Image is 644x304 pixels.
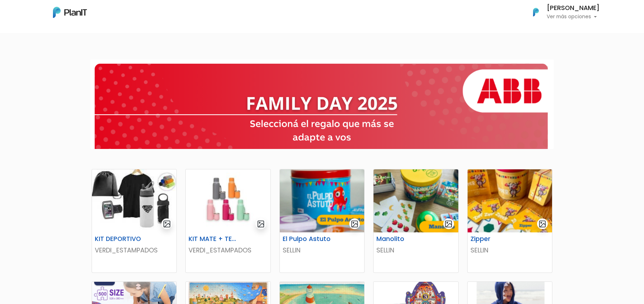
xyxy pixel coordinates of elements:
[468,169,552,232] img: thumb_Captura_de_pantalla_2025-07-29_105257.png
[444,220,453,228] img: gallery-light
[185,169,270,273] a: gallery-light KIT MATE + TERMO VERDI_ESTAMPADOS
[374,169,458,232] img: thumb_Captura_de_pantalla_2025-07-29_104833.png
[257,220,265,228] img: gallery-light
[538,220,547,228] img: gallery-light
[95,246,174,255] p: VERDI_ESTAMPADOS
[372,235,430,243] h6: Manolito
[351,220,359,228] img: gallery-light
[91,235,149,243] h6: KIT DEPORTIVO
[373,169,458,273] a: gallery-light Manolito SELLIN
[470,246,549,255] p: SELLIN
[186,169,270,232] img: thumb_2000___2000-Photoroom_-_2025-07-02T103351.963.jpg
[280,169,364,232] img: thumb_Captura_de_pantalla_2025-07-29_101456.png
[184,235,243,243] h6: KIT MATE + TERMO
[283,246,361,255] p: SELLIN
[466,235,525,243] h6: Zipper
[524,3,600,21] button: PlanIt Logo [PERSON_NAME] Ver más opciones
[528,4,544,20] img: PlanIt Logo
[92,169,177,273] a: gallery-light KIT DEPORTIVO VERDI_ESTAMPADOS
[53,7,87,18] img: PlanIt Logo
[547,14,600,19] p: Ver más opciones
[163,220,171,228] img: gallery-light
[92,169,176,232] img: thumb_WhatsApp_Image_2025-05-26_at_09.52.07.jpeg
[189,246,267,255] p: VERDI_ESTAMPADOS
[467,169,552,273] a: gallery-light Zipper SELLIN
[279,169,365,273] a: gallery-light El Pulpo Astuto SELLIN
[547,5,600,11] h6: [PERSON_NAME]
[376,246,455,255] p: SELLIN
[278,235,337,243] h6: El Pulpo Astuto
